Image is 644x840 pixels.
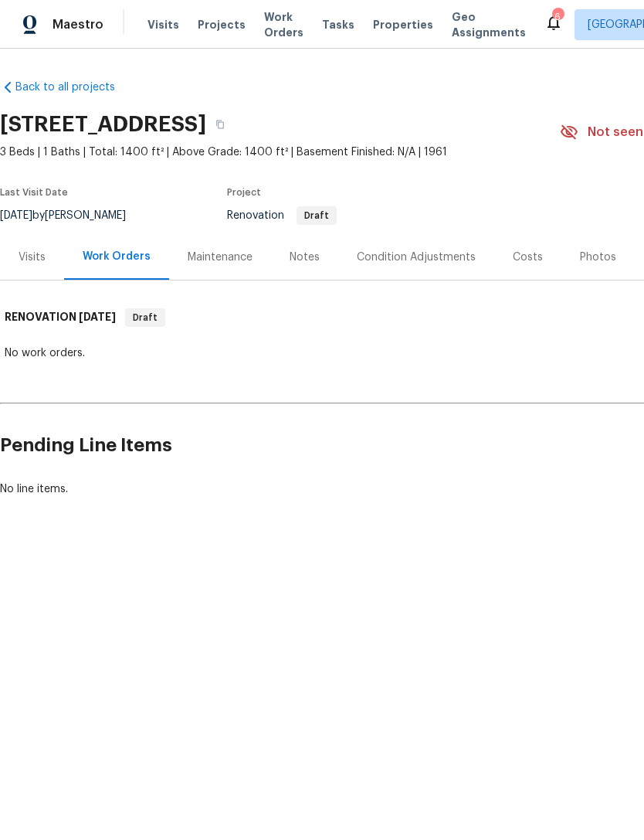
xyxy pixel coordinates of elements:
[79,311,116,322] span: [DATE]
[513,250,543,265] div: Costs
[227,188,261,197] span: Project
[298,211,335,220] span: Draft
[19,250,46,265] div: Visits
[357,250,476,265] div: Condition Adjustments
[83,249,151,264] div: Work Orders
[53,17,103,32] span: Maestro
[290,250,320,265] div: Notes
[580,250,616,265] div: Photos
[188,250,253,265] div: Maintenance
[5,308,116,327] h6: RENOVATION
[227,210,337,221] span: Renovation
[322,19,354,30] span: Tasks
[373,17,433,32] span: Properties
[552,9,563,25] div: 6
[198,17,246,32] span: Projects
[127,310,164,325] span: Draft
[452,9,526,40] span: Geo Assignments
[147,17,179,32] span: Visits
[264,9,303,40] span: Work Orders
[206,111,234,138] button: Copy Address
